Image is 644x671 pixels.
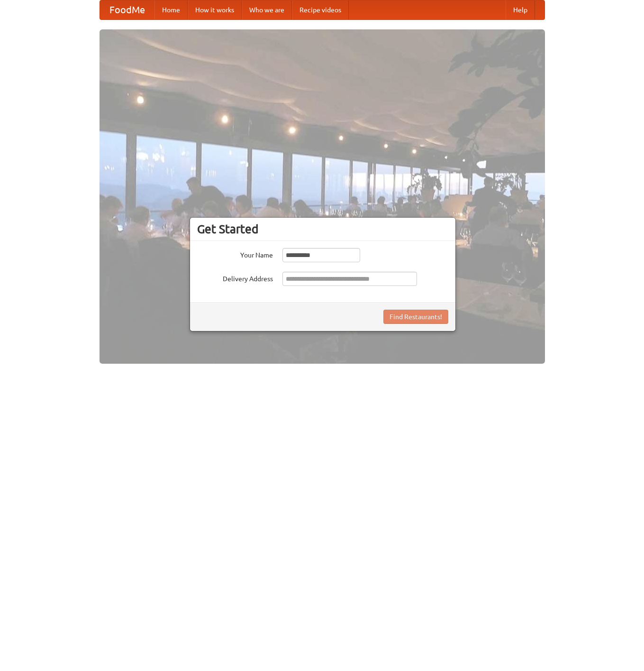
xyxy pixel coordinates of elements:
[506,0,535,19] a: Help
[197,248,273,260] label: Your Name
[197,272,273,284] label: Delivery Address
[383,310,448,324] button: Find Restaurants!
[197,222,448,236] h3: Get Started
[188,0,242,19] a: How it works
[100,0,154,19] a: FoodMe
[242,0,292,19] a: Who we are
[154,0,188,19] a: Home
[292,0,349,19] a: Recipe videos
